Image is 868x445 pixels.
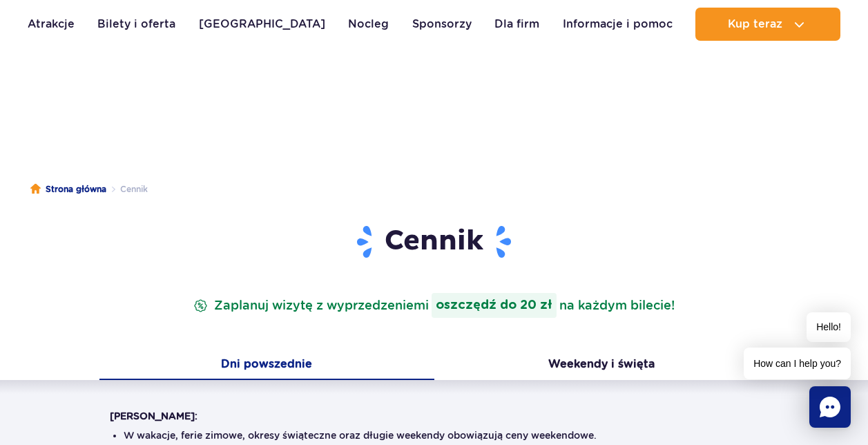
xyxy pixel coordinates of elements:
[199,8,325,41] a: [GEOGRAPHIC_DATA]
[728,18,782,30] span: Kup teraz
[110,224,759,260] h1: Cennik
[563,8,673,41] a: Informacje i pomoc
[28,8,75,41] a: Atrakcje
[99,351,434,380] button: Dni powszednie
[695,8,840,41] button: Kup teraz
[110,410,197,422] strong: [PERSON_NAME]:
[412,8,472,41] a: Sponsorzy
[494,8,539,41] a: Dla firm
[124,428,745,442] li: W wakacje, ferie zimowe, okresy świąteczne oraz długie weekendy obowiązują ceny weekendowe.
[97,8,175,41] a: Bilety i oferta
[348,8,389,41] a: Nocleg
[744,348,851,379] span: How can I help you?
[809,386,851,428] div: Chat
[807,312,851,342] span: Hello!
[432,293,557,318] strong: oszczędź do 20 zł
[191,293,677,318] p: Zaplanuj wizytę z wyprzedzeniem na każdym bilecie!
[106,182,148,196] li: Cennik
[434,351,769,380] button: Weekendy i święta
[30,182,106,196] a: Strona główna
